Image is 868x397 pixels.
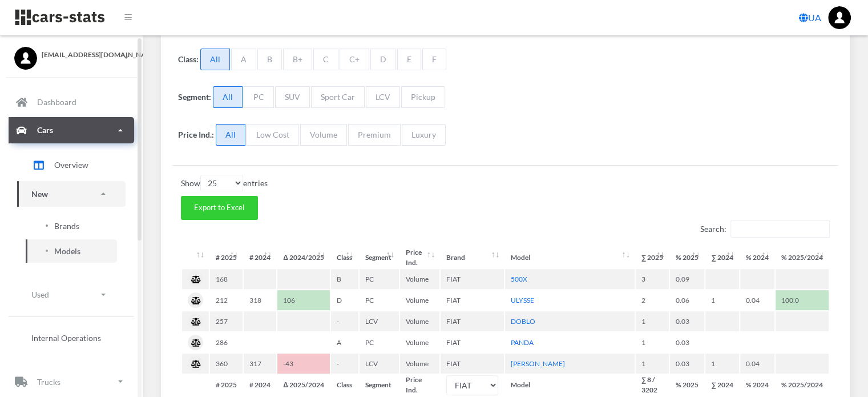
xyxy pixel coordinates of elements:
[636,375,669,395] th: ∑ 8 / 3202
[213,86,243,108] span: All
[200,175,243,191] select: Showentries
[181,196,258,220] button: Export to Excel
[9,117,134,143] a: Cars
[740,290,774,310] td: 0.04
[636,290,669,310] td: 2
[17,282,126,307] a: Used
[348,124,401,146] span: Premium
[441,269,504,289] td: FIAT
[505,375,635,395] th: Model
[257,49,282,70] span: B
[210,311,243,331] td: 257
[400,269,439,289] td: Volume
[331,247,358,268] th: Class: activate to sort column ascending
[9,89,134,115] a: Dashboard
[400,375,439,395] th: Price Ind.
[54,220,79,232] span: Brands
[636,311,669,331] td: 1
[194,203,244,212] span: Export to Excel
[9,368,134,395] a: Trucks
[636,332,669,352] td: 1
[182,247,209,268] th: : activate to sort column ascending
[210,290,243,310] td: 212
[360,311,399,331] td: LCV
[511,317,535,326] a: DOBLO
[705,290,739,310] td: 1
[210,247,243,268] th: #&nbsp;2025 : activate to sort column ascending
[181,175,268,191] label: Show entries
[277,375,330,395] th: Δ 2025/2024
[794,6,826,29] a: UA
[216,124,245,146] span: All
[505,247,635,268] th: Model: activate to sort column ascending
[17,326,126,350] a: Internal Operations
[776,290,829,310] td: 100.0
[636,247,669,268] th: ∑&nbsp;2025: activate to sort column ascending
[37,375,60,389] p: Trucks
[275,86,310,108] span: SUV
[178,91,211,103] label: Segment:
[670,247,704,268] th: %&nbsp;2025: activate to sort column ascending
[401,86,445,108] span: Pickup
[14,9,106,26] img: navbar brand
[277,290,330,310] td: 106
[705,354,739,374] td: 1
[31,332,101,344] span: Internal Operations
[776,375,829,395] th: % 2025/2024
[400,332,439,352] td: Volume
[400,290,439,310] td: Volume
[210,269,243,289] td: 168
[210,375,243,395] th: # 2025
[54,245,80,257] span: Models
[244,290,276,310] td: 318
[300,124,347,146] span: Volume
[244,375,276,395] th: # 2024
[247,124,299,146] span: Low Cost
[441,247,504,268] th: Brand: activate to sort column ascending
[670,290,704,310] td: 0.06
[366,86,400,108] span: LCV
[360,290,399,310] td: PC
[700,220,830,238] label: Search:
[360,247,399,268] th: Segment: activate to sort column ascending
[740,247,774,268] th: %&nbsp;2024: activate to sort column ascending
[340,49,369,70] span: C+
[26,214,117,238] a: Brands
[397,49,421,70] span: E
[511,275,527,283] a: 500X
[511,359,565,368] a: [PERSON_NAME]
[636,269,669,289] td: 3
[178,53,199,65] label: Class:
[14,47,128,60] a: [EMAIL_ADDRESS][DOMAIN_NAME]
[17,181,126,207] a: New
[705,375,739,395] th: ∑ 2024
[670,332,704,352] td: 0.03
[37,123,53,137] p: Cars
[636,354,669,374] td: 1
[441,332,504,352] td: FIAT
[670,269,704,289] td: 0.09
[26,239,117,263] a: Models
[31,287,49,302] p: Used
[441,311,504,331] td: FIAT
[422,49,446,70] span: F
[244,86,274,108] span: PC
[54,159,88,171] span: Overview
[277,354,330,374] td: -43
[370,49,396,70] span: D
[313,49,338,70] span: C
[670,354,704,374] td: 0.03
[400,354,439,374] td: Volume
[311,86,365,108] span: Sport Car
[828,6,851,29] img: ...
[360,269,399,289] td: PC
[277,247,330,268] th: Δ&nbsp;2024/2025: activate to sort column ascending
[331,354,358,374] td: -
[231,49,256,70] span: A
[730,220,830,238] input: Search:
[200,49,230,70] span: All
[400,311,439,331] td: Volume
[705,247,739,268] th: ∑&nbsp;2024: activate to sort column ascending
[360,354,399,374] td: LCV
[283,49,312,70] span: B+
